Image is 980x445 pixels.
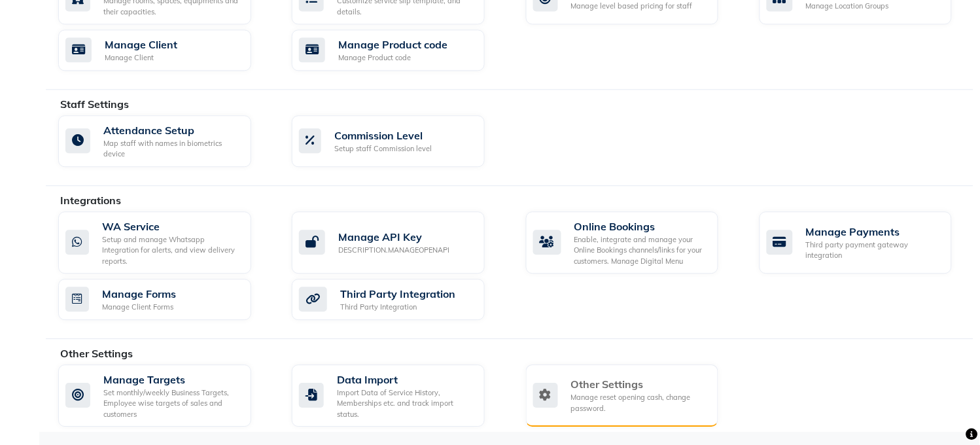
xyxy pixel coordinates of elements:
[574,219,709,234] div: Online Bookings
[338,52,447,63] div: Manage Product code
[338,229,449,245] div: Manage API Key
[337,372,474,387] div: Data Import
[526,365,740,427] a: Other SettingsManage reset opening cash, change password.
[571,1,693,12] div: Manage level based pricing for staff
[337,387,474,420] div: Import Data of Service History, Memberships etc. and track import status.
[103,387,241,420] div: Set monthly/weekly Business Targets, Employee wise targets of sales and customers
[340,302,455,313] div: Third Party Integration
[526,211,740,274] a: Online BookingsEnable, integrate and manage your Online Bookings channels/links for your customer...
[292,115,506,167] a: Commission LevelSetup staff Commission level
[105,37,177,52] div: Manage Client
[340,286,455,302] div: Third Party Integration
[292,365,506,427] a: Data ImportImport Data of Service History, Memberships etc. and track import status.
[806,1,931,12] div: Manage Location Groups
[760,211,973,274] a: Manage PaymentsThird party payment gateway integration
[103,372,241,387] div: Manage Targets
[571,392,709,414] div: Manage reset opening cash, change password.
[58,211,272,274] a: WA ServiceSetup and manage Whatsapp Integration for alerts, and view delivery reports.
[338,37,447,52] div: Manage Product code
[292,211,506,274] a: Manage API KeyDESCRIPTION.MANAGEOPENAPI
[102,219,241,234] div: WA Service
[58,365,272,427] a: Manage TargetsSet monthly/weekly Business Targets, Employee wise targets of sales and customers
[58,279,272,320] a: Manage FormsManage Client Forms
[102,234,241,267] div: Setup and manage Whatsapp Integration for alerts, and view delivery reports.
[292,29,506,71] a: Manage Product codeManage Product code
[102,302,176,313] div: Manage Client Forms
[58,29,272,71] a: Manage ClientManage Client
[806,240,942,261] div: Third party payment gateway integration
[334,128,432,143] div: Commission Level
[105,52,177,63] div: Manage Client
[103,138,241,160] div: Map staff with names in biometrics device
[103,122,241,138] div: Attendance Setup
[292,279,506,320] a: Third Party IntegrationThird Party Integration
[58,115,272,167] a: Attendance SetupMap staff with names in biometrics device
[102,286,176,302] div: Manage Forms
[338,245,449,256] div: DESCRIPTION.MANAGEOPENAPI
[571,376,709,392] div: Other Settings
[334,143,432,154] div: Setup staff Commission level
[806,224,942,240] div: Manage Payments
[574,234,709,267] div: Enable, integrate and manage your Online Bookings channels/links for your customers. Manage Digit...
